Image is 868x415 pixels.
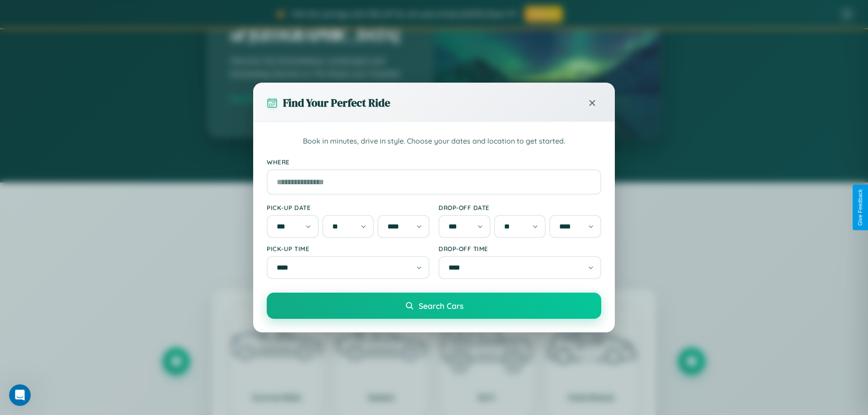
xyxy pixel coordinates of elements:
span: Search Cars [419,301,463,311]
button: Search Cars [267,293,601,319]
label: Drop-off Date [439,204,601,211]
label: Drop-off Time [439,245,601,252]
label: Pick-up Time [267,245,429,252]
h3: Find Your Perfect Ride [283,95,390,110]
p: Book in minutes, drive in style. Choose your dates and location to get started. [267,135,601,147]
label: Where [267,158,601,166]
label: Pick-up Date [267,204,429,211]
